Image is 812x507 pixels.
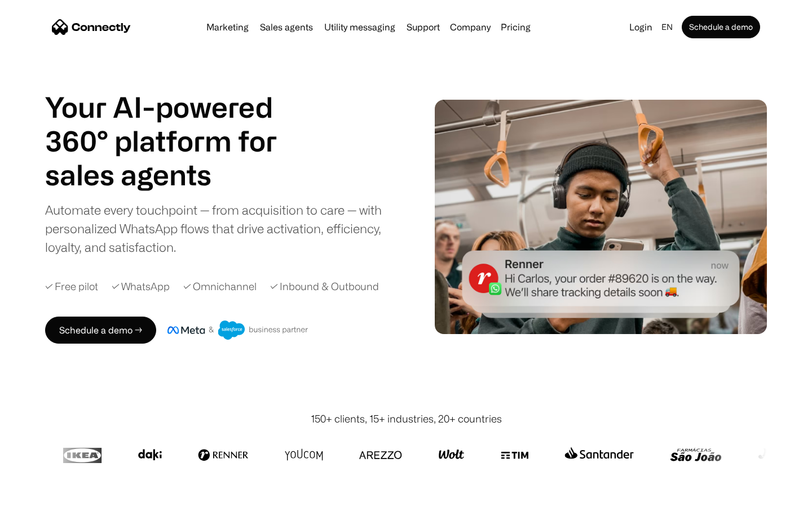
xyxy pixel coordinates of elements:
[11,486,68,503] aside: Language selected: English
[311,411,502,426] div: 150+ clients, 15+ industries, 20+ countries
[255,23,317,32] a: Sales agents
[23,487,68,503] ul: Language list
[202,23,253,32] a: Marketing
[112,279,170,294] div: ✓ WhatsApp
[682,16,760,38] a: Schedule a demo
[320,23,400,32] a: Utility messaging
[450,19,491,35] div: Company
[402,23,444,32] a: Support
[270,279,379,294] div: ✓ Inbound & Outbound
[45,90,304,158] h1: Your AI-powered 360° platform for
[496,23,535,32] a: Pricing
[45,317,156,344] a: Schedule a demo →
[45,201,400,256] div: Automate every touchpoint — from acquisition to care — with personalized WhatsApp flows that driv...
[45,279,98,294] div: ✓ Free pilot
[661,19,673,35] div: en
[183,279,257,294] div: ✓ Omnichannel
[45,158,304,192] h1: sales agents
[625,19,657,35] a: Login
[167,321,308,340] img: Meta and Salesforce business partner badge.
